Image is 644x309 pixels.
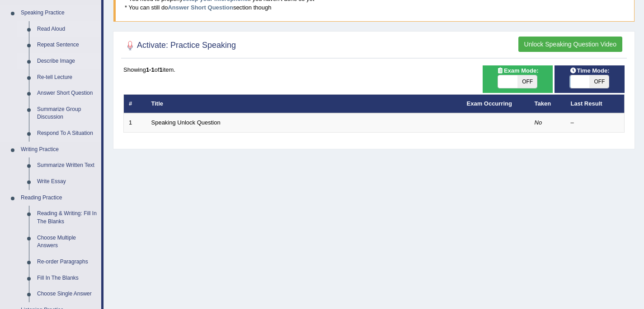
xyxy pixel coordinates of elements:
[566,94,625,113] th: Last Result
[33,174,101,190] a: Write Essay
[33,125,101,142] a: Respond To A Situation
[151,119,221,126] a: Speaking Unlock Question
[493,66,542,75] span: Exam Mode:
[589,75,609,88] span: OFF
[146,66,155,73] b: 1-1
[517,75,537,88] span: OFF
[566,66,613,75] span: Time Mode:
[33,101,101,125] a: Summarize Group Discussion
[571,119,620,127] div: –
[33,157,101,174] a: Summarize Written Text
[124,113,146,132] td: 1
[33,37,101,53] a: Repeat Sentence
[33,53,101,69] a: Describe Image
[33,230,101,254] a: Choose Multiple Answers
[146,94,462,113] th: Title
[33,270,101,286] a: Fill In The Blanks
[33,254,101,270] a: Re-order Paragraphs
[160,66,163,73] b: 1
[483,65,553,93] div: Show exams occurring in exams
[33,206,101,230] a: Reading & Writing: Fill In The Blanks
[518,37,622,52] button: Unlock Speaking Question Video
[123,65,625,74] div: Showing of item.
[17,190,101,206] a: Reading Practice
[33,286,101,302] a: Choose Single Answer
[530,94,566,113] th: Taken
[123,39,236,52] h2: Activate: Practice Speaking
[168,4,233,11] a: Answer Short Question
[33,69,101,86] a: Re-tell Lecture
[33,85,101,101] a: Answer Short Question
[33,21,101,37] a: Read Aloud
[17,142,101,158] a: Writing Practice
[467,100,512,107] a: Exam Occurring
[124,94,146,113] th: #
[535,119,542,126] em: No
[17,5,101,21] a: Speaking Practice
